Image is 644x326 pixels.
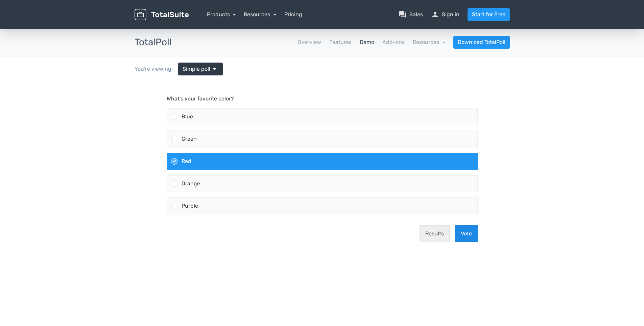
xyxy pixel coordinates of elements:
[453,36,510,49] a: Download TotalPoll
[360,38,374,46] a: Demo
[297,38,321,46] a: Overview
[413,39,445,45] a: Resources
[182,54,197,61] span: Green
[183,65,210,73] span: Simple poll
[135,37,172,48] h3: TotalPoll
[455,144,478,161] button: Vote
[182,99,200,106] span: Orange
[135,65,178,73] div: You're viewing:
[382,38,405,46] a: Add-ons
[399,10,423,19] a: question_answerSales
[468,8,510,21] a: Start for Free
[431,10,459,19] a: personSign in
[284,10,302,19] a: Pricing
[420,144,450,161] button: Results
[431,10,439,19] span: person
[182,121,198,128] span: Purple
[399,10,407,19] span: question_answer
[207,11,236,18] a: Products
[244,11,276,18] a: Resources
[329,38,352,46] a: Features
[135,9,189,21] img: TotalSuite for WordPress
[167,14,478,22] p: What's your favorite color?
[182,77,191,83] span: Red
[178,63,223,75] a: Simple poll arrow_drop_down
[182,32,193,39] span: Blue
[210,65,218,73] span: arrow_drop_down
